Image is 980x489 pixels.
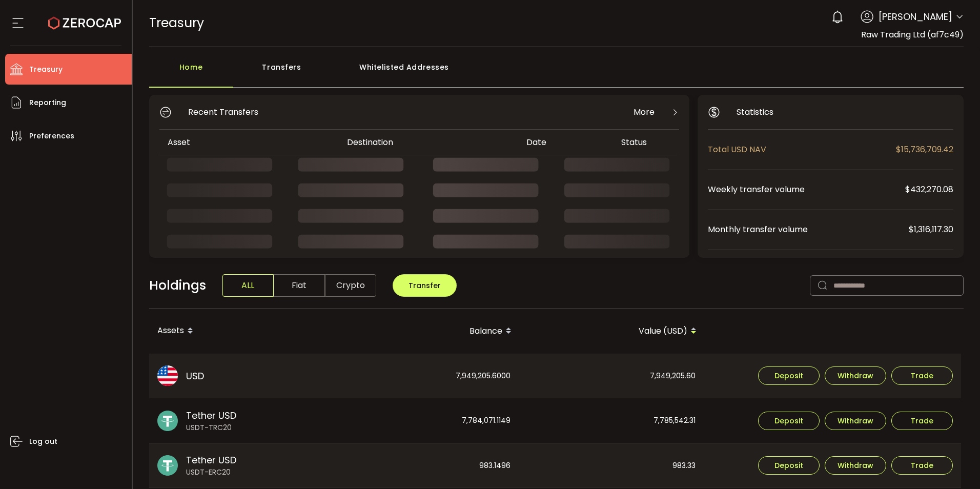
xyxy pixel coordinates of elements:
span: USD [186,369,204,383]
div: Balance [335,322,520,340]
button: Deposit [758,456,820,475]
div: 983.33 [520,444,704,488]
button: Deposit [758,412,820,430]
button: Withdraw [825,412,886,430]
span: Trade [911,372,933,379]
div: 7,784,071.1149 [335,398,519,443]
span: Deposit [774,417,803,424]
span: More [634,106,655,118]
span: Tether USD [186,453,236,467]
span: Trade [911,417,933,424]
div: Home [149,57,233,88]
span: $1,316,117.30 [909,223,953,236]
span: Withdraw [838,417,873,424]
div: Destination [339,136,518,148]
span: Trade [911,462,933,469]
div: Value (USD) [520,322,705,340]
span: Reporting [29,95,66,110]
button: Trade [891,456,953,475]
span: Crypto [325,274,376,297]
span: Recent Transfers [188,106,258,118]
span: Deposit [774,372,803,379]
span: Statistics [737,106,773,118]
button: Withdraw [825,456,886,475]
span: Fiat [274,274,325,297]
img: usd_portfolio.svg [157,365,178,386]
iframe: Chat Widget [929,440,980,489]
span: Preferences [29,129,74,144]
span: Tether USD [186,409,236,422]
span: USDT-TRC20 [186,422,236,433]
span: $432,270.08 [905,183,953,196]
span: Transfer [409,280,441,291]
div: Transfers [233,57,331,88]
span: Deposit [774,462,803,469]
span: Withdraw [838,462,873,469]
div: 7,949,205.6000 [335,354,519,398]
button: Trade [891,366,953,385]
img: usdt_portfolio.svg [157,455,178,476]
span: Log out [29,434,57,449]
div: Status [613,136,677,148]
span: [PERSON_NAME] [879,10,952,24]
span: Holdings [149,276,206,295]
div: 983.1496 [335,444,519,488]
span: Treasury [29,62,63,77]
span: $15,736,709.42 [896,143,953,156]
span: Weekly transfer volume [708,183,905,196]
div: Date [518,136,613,148]
span: Withdraw [838,372,873,379]
span: USDT-ERC20 [186,467,236,478]
button: Withdraw [825,366,886,385]
button: Trade [891,412,953,430]
span: Raw Trading Ltd (af7c49) [861,29,964,40]
div: 7,785,542.31 [520,398,704,443]
div: 7,949,205.60 [520,354,704,398]
div: Whitelisted Addresses [331,57,478,88]
div: Asset [159,136,339,148]
span: ALL [222,274,274,297]
button: Transfer [393,274,457,297]
span: Total USD NAV [708,143,896,156]
span: Treasury [149,14,204,32]
button: Deposit [758,366,820,385]
span: Monthly transfer volume [708,223,909,236]
div: Assets [149,322,335,340]
img: usdt_portfolio.svg [157,411,178,431]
